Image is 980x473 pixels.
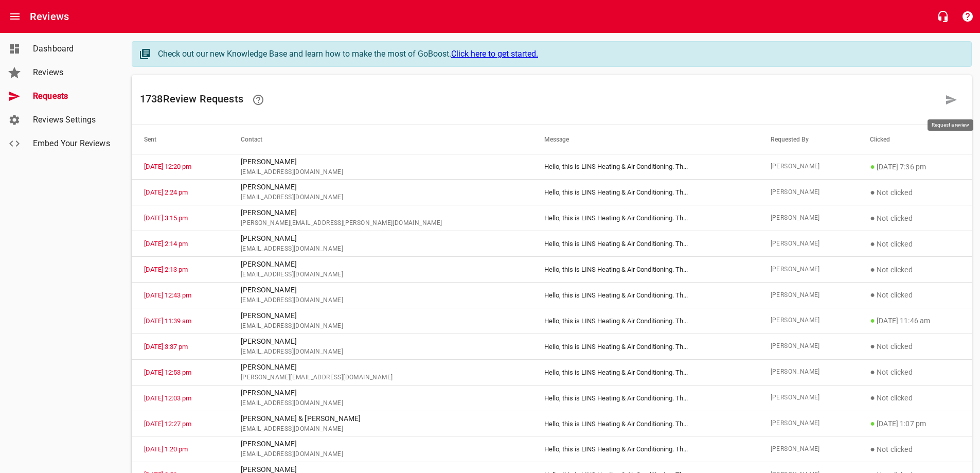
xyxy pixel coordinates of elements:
td: Hello, this is LINS Heating & Air Conditioning. Th ... [532,283,758,308]
span: [EMAIL_ADDRESS][DOMAIN_NAME] [241,424,520,434]
p: Not clicked [870,186,959,199]
span: [PERSON_NAME] [771,187,846,198]
th: Sent [132,125,228,154]
span: ● [870,444,875,454]
p: [PERSON_NAME] [241,182,520,192]
td: Hello, this is LINS Heating & Air Conditioning. Th ... [532,411,758,436]
span: [PERSON_NAME] [771,239,846,249]
span: [EMAIL_ADDRESS][DOMAIN_NAME] [241,398,520,409]
div: Check out our new Knowledge Base and learn how to make the most of GoBoost. [158,48,961,60]
span: ● [870,213,875,223]
h6: 1738 Review Request s [140,87,939,112]
td: Hello, this is LINS Heating & Air Conditioning. Th ... [532,308,758,334]
span: ● [870,316,875,325]
p: Not clicked [870,212,959,224]
button: Live Chat [931,4,955,29]
td: Hello, this is LINS Heating & Air Conditioning. Th ... [532,257,758,283]
span: [EMAIL_ADDRESS][DOMAIN_NAME] [241,167,520,178]
span: [PERSON_NAME] [771,341,846,352]
p: [PERSON_NAME] [241,310,520,321]
span: [EMAIL_ADDRESS][DOMAIN_NAME] [241,321,520,331]
span: ● [870,393,875,402]
p: [PERSON_NAME] [241,362,520,373]
span: [EMAIL_ADDRESS][DOMAIN_NAME] [241,192,520,203]
p: [PERSON_NAME] [241,336,520,347]
span: ● [870,341,875,351]
a: [DATE] 12:43 pm [144,291,191,299]
a: [DATE] 3:37 pm [144,343,188,351]
span: ● [870,290,875,300]
td: Hello, this is LINS Heating & Air Conditioning. Th ... [532,231,758,257]
p: Not clicked [870,289,959,301]
a: [DATE] 1:20 pm [144,445,188,453]
span: ● [870,418,875,428]
p: [PERSON_NAME] [241,388,520,398]
span: ● [870,265,875,274]
span: [EMAIL_ADDRESS][DOMAIN_NAME] [241,295,520,306]
a: [DATE] 12:03 pm [144,394,191,402]
a: [DATE] 2:13 pm [144,266,188,273]
a: [DATE] 2:24 pm [144,188,188,196]
p: [PERSON_NAME] & [PERSON_NAME] [241,413,520,424]
p: Not clicked [870,340,959,353]
span: Embed Your Reviews [33,137,111,150]
a: [DATE] 11:39 am [144,317,191,325]
a: Learn how requesting reviews can improve your online presence [246,87,271,112]
td: Hello, this is LINS Heating & Air Conditioning. Th ... [532,359,758,385]
td: Hello, this is LINS Heating & Air Conditioning. Th ... [532,180,758,205]
p: Not clicked [870,366,959,378]
span: [EMAIL_ADDRESS][DOMAIN_NAME] [241,244,520,254]
a: Click here to get started. [451,49,538,59]
button: Open drawer [3,4,27,29]
a: [DATE] 12:27 pm [144,420,191,428]
td: Hello, this is LINS Heating & Air Conditioning. Th ... [532,385,758,411]
p: Not clicked [870,443,959,456]
th: Requested By [758,125,858,154]
td: Hello, this is LINS Heating & Air Conditioning. Th ... [532,334,758,359]
span: [PERSON_NAME] [771,367,846,377]
p: Not clicked [870,392,959,404]
p: [DATE] 7:36 pm [870,161,959,173]
span: [PERSON_NAME] [771,393,846,403]
p: Not clicked [870,264,959,276]
p: [DATE] 1:07 pm [870,417,959,430]
p: [PERSON_NAME] [241,207,520,218]
span: [PERSON_NAME] [771,418,846,429]
h6: Reviews [30,8,69,25]
a: [DATE] 12:53 pm [144,369,191,376]
span: [EMAIL_ADDRESS][DOMAIN_NAME] [241,270,520,280]
th: Contact [228,125,532,154]
span: [PERSON_NAME] [771,162,846,172]
th: Message [532,125,758,154]
p: Not clicked [870,238,959,250]
span: Requests [33,90,111,102]
span: ● [870,162,875,171]
a: [DATE] 3:15 pm [144,214,188,222]
span: [PERSON_NAME] [771,213,846,223]
span: [PERSON_NAME] [771,265,846,275]
td: Hello, this is LINS Heating & Air Conditioning. Th ... [532,154,758,180]
span: [PERSON_NAME] [771,290,846,301]
p: [PERSON_NAME] [241,259,520,270]
a: [DATE] 2:14 pm [144,240,188,248]
span: [PERSON_NAME][EMAIL_ADDRESS][DOMAIN_NAME] [241,373,520,383]
span: [EMAIL_ADDRESS][DOMAIN_NAME] [241,449,520,460]
span: [PERSON_NAME] [771,316,846,326]
span: [PERSON_NAME] [771,444,846,454]
span: ● [870,239,875,249]
span: Reviews Settings [33,114,111,126]
p: [PERSON_NAME] [241,233,520,244]
span: Dashboard [33,43,111,55]
a: [DATE] 12:20 pm [144,163,191,170]
span: [EMAIL_ADDRESS][DOMAIN_NAME] [241,347,520,357]
span: ● [870,367,875,377]
span: Reviews [33,66,111,79]
td: Hello, this is LINS Heating & Air Conditioning. Th ... [532,436,758,462]
p: [PERSON_NAME] [241,439,520,449]
td: Hello, this is LINS Heating & Air Conditioning. Th ... [532,205,758,231]
span: ● [870,187,875,197]
p: [DATE] 11:46 am [870,314,959,327]
span: [PERSON_NAME][EMAIL_ADDRESS][PERSON_NAME][DOMAIN_NAME] [241,218,520,229]
button: Support Portal [955,4,980,29]
p: [PERSON_NAME] [241,156,520,167]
